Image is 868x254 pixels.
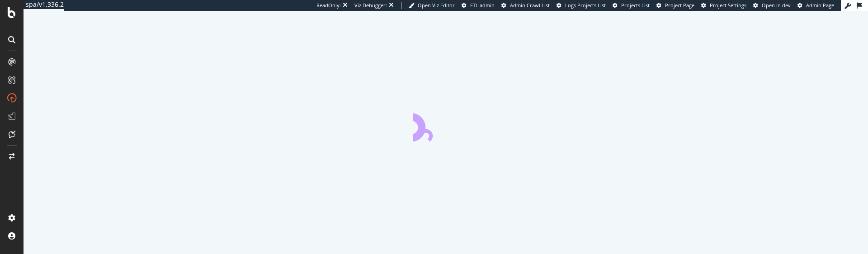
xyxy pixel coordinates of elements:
span: Project Page [665,2,694,9]
a: FTL admin [462,2,495,9]
a: Project Settings [701,2,746,9]
a: Projects List [613,2,650,9]
span: Projects List [621,2,650,9]
div: Viz Debugger: [354,2,387,9]
a: Project Page [656,2,694,9]
a: Open in dev [753,2,791,9]
span: Open Viz Editor [418,2,455,9]
span: Admin Page [806,2,834,9]
div: ReadOnly: [316,2,341,9]
span: Logs Projects List [565,2,606,9]
a: Open Viz Editor [409,2,455,9]
span: Open in dev [762,2,791,9]
a: Admin Page [797,2,834,9]
span: FTL admin [470,2,495,9]
span: Project Settings [710,2,746,9]
a: Logs Projects List [557,2,606,9]
a: Admin Crawl List [501,2,550,9]
div: animation [413,109,478,141]
span: Admin Crawl List [510,2,550,9]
